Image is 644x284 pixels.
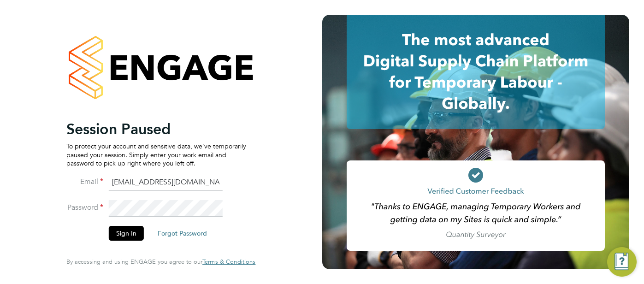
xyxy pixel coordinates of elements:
[109,174,223,191] input: Enter your work email...
[202,258,255,266] a: Terms & Conditions
[150,226,214,241] button: Forgot Password
[66,120,246,138] h2: Session Paused
[109,226,144,241] button: Sign In
[66,177,103,187] label: Email
[66,142,246,167] p: To protect your account and sensitive data, we've temporarily paused your session. Simply enter y...
[66,203,103,213] label: Password
[66,258,255,266] span: By accessing and using ENGAGE you agree to our
[607,247,637,277] button: Engage Resource Center
[202,258,255,266] span: Terms & Conditions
